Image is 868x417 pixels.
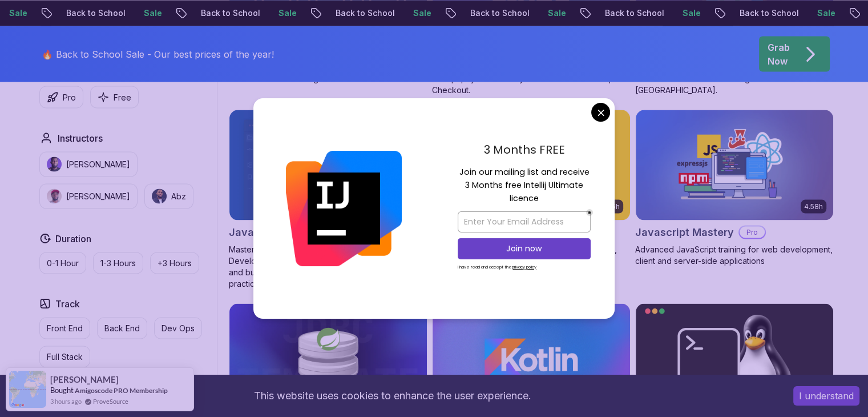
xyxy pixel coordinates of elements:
[39,151,138,177] button: instructor img[PERSON_NAME]
[58,131,103,145] h2: Instructors
[635,224,734,240] h2: Javascript Mastery
[50,396,82,406] span: 3 hours ago
[433,303,630,414] img: Kotlin for Beginners card
[66,158,130,170] p: [PERSON_NAME]
[152,189,167,203] img: instructor img
[93,252,143,274] button: 1-3 Hours
[768,40,790,67] p: Grab Now
[39,252,86,274] button: 0-1 Hour
[47,189,62,203] img: instructor img
[100,257,136,268] p: 1-3 Hours
[636,110,833,220] img: Javascript Mastery card
[66,190,130,202] p: [PERSON_NAME]
[149,7,227,19] p: Back to School
[158,257,192,268] p: +3 Hours
[9,383,776,408] div: This website uses cookies to enhance the user experience.
[418,7,496,19] p: Back to School
[39,183,138,209] button: instructor img[PERSON_NAME]
[635,243,834,266] p: Advanced JavaScript training for web development, client and server-side applications
[496,7,532,19] p: Sale
[793,386,859,406] button: Accept cookies
[50,375,119,384] span: [PERSON_NAME]
[39,86,83,108] button: Pro
[50,386,74,395] span: Bought
[229,109,427,290] a: Java Unit Testing and TDD card2.75hNEWJava Unit Testing and TDDProMaster Java Unit Testing and Te...
[55,296,80,310] h2: Track
[9,371,46,408] img: provesource social proof notification image
[42,47,274,61] p: 🔥 Back to School Sale - Our best prices of the year!
[740,226,765,238] p: Pro
[39,317,90,339] button: Front End
[47,351,83,362] p: Full Stack
[765,7,802,19] p: Sale
[154,317,202,339] button: Dev Ops
[93,396,128,406] a: ProveSource
[75,386,168,395] a: Amigoscode PRO Membership
[171,190,186,202] p: Abz
[636,303,833,414] img: Linux for Professionals card
[688,7,765,19] p: Back to School
[39,346,90,367] button: Full Stack
[63,91,76,103] p: Pro
[47,257,79,268] p: 0-1 Hour
[90,86,139,108] button: Free
[144,183,193,209] button: instructor imgAbz
[114,91,131,103] p: Free
[432,73,631,95] p: Accept payments from your customers with Stripe Checkout.
[55,231,91,245] h2: Duration
[229,243,427,289] p: Master Java Unit Testing and Test-Driven Development (TDD) to build robust, maintainable, and bug...
[804,202,823,211] p: 4.58h
[47,157,62,171] img: instructor img
[229,303,427,414] img: Spring JDBC Template card
[47,322,83,334] p: Front End
[284,7,361,19] p: Back to School
[227,7,263,19] p: Sale
[229,224,365,240] h2: Java Unit Testing and TDD
[631,7,667,19] p: Sale
[162,322,195,334] p: Dev Ops
[635,109,834,267] a: Javascript Mastery card4.58hJavascript MasteryProAdvanced JavaScript training for web development...
[14,7,92,19] p: Back to School
[635,73,834,95] p: Learn the basics of unit testing in [GEOGRAPHIC_DATA].
[553,7,631,19] p: Back to School
[361,7,398,19] p: Sale
[150,252,199,274] button: +3 Hours
[92,7,128,19] p: Sale
[229,110,427,220] img: Java Unit Testing and TDD card
[104,322,140,334] p: Back End
[97,317,147,339] button: Back End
